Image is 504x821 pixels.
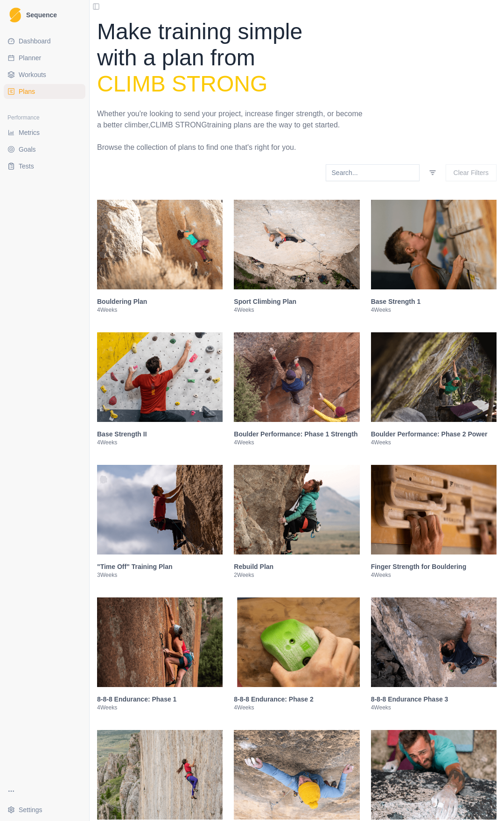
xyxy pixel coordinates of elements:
[26,12,57,18] span: Sequence
[371,695,497,704] h3: 8-8-8 Endurance Phase 3
[371,562,497,571] h3: Finger Strength for Bouldering
[234,465,359,554] img: Rebuild Plan
[371,597,497,687] img: 8-8-8 Endurance Phase 3
[4,142,85,157] a: Goals
[234,730,359,820] img: Alpine Base Fitness 2: Build Phase
[19,87,35,96] span: Plans
[19,161,34,171] span: Tests
[19,53,41,63] span: Planner
[4,110,85,125] div: Performance
[4,50,85,65] a: Planner
[371,730,497,820] img: Full Tilt Bouldering 1: Base Phase
[371,297,497,306] h3: Base Strength 1
[234,297,359,306] h3: Sport Climbing Plan
[371,200,497,289] img: Base Strength 1
[97,71,267,96] span: Climb Strong
[19,70,46,79] span: Workouts
[326,164,420,181] input: Search...
[234,306,359,314] p: 4 Weeks
[19,36,51,46] span: Dashboard
[150,121,207,129] span: Climb Strong
[97,142,366,153] p: Browse the collection of plans to find one that's right for you.
[234,597,359,687] img: 8-8-8 Endurance: Phase 2
[97,108,366,131] p: Whether you're looking to send your project, increase finger strength, or become a better climber...
[371,465,497,554] img: Finger Strength for Bouldering
[97,19,366,97] h1: Make training simple with a plan from
[371,332,497,422] img: Boulder Performance: Phase 2 Power
[9,7,21,23] img: Logo
[97,704,223,711] p: 4 Weeks
[234,200,359,289] img: Sport Climbing Plan
[97,562,223,571] h3: "Time Off" Training Plan
[19,145,36,154] span: Goals
[4,84,85,99] a: Plans
[234,439,359,446] p: 4 Weeks
[97,730,223,820] img: Alpine Base Fitness 1: Base Phase
[97,465,223,554] img: "Time Off" Training Plan
[19,128,40,137] span: Metrics
[4,34,85,49] a: Dashboard
[371,571,497,579] p: 4 Weeks
[97,306,223,314] p: 4 Weeks
[371,439,497,446] p: 4 Weeks
[234,695,359,704] h3: 8-8-8 Endurance: Phase 2
[97,439,223,446] p: 4 Weeks
[4,4,85,26] a: LogoSequence
[97,571,223,579] p: 3 Weeks
[234,429,359,439] h3: Boulder Performance: Phase 1 Strength
[4,67,85,82] a: Workouts
[4,802,85,817] button: Settings
[97,597,223,687] img: 8-8-8 Endurance: Phase 1
[234,562,359,571] h3: Rebuild Plan
[234,704,359,711] p: 4 Weeks
[371,429,497,439] h3: Boulder Performance: Phase 2 Power
[371,704,497,711] p: 4 Weeks
[4,159,85,174] a: Tests
[234,571,359,579] p: 2 Weeks
[371,306,497,314] p: 4 Weeks
[97,297,223,306] h3: Bouldering Plan
[4,125,85,140] a: Metrics
[97,200,223,289] img: Bouldering Plan
[234,332,359,422] img: Boulder Performance: Phase 1 Strength
[97,332,223,422] img: Base Strength II
[97,695,223,704] h3: 8-8-8 Endurance: Phase 1
[97,429,223,439] h3: Base Strength II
